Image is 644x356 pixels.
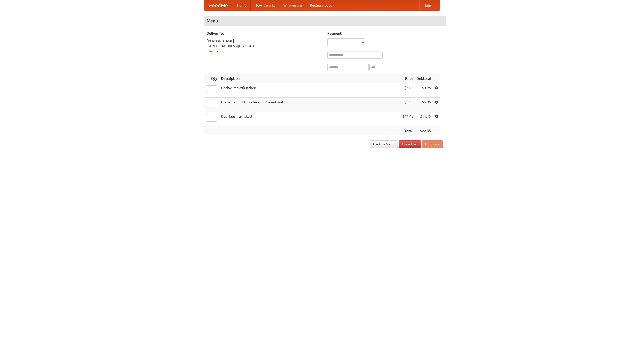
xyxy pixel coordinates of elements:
[327,31,443,36] h5: Payment:
[400,74,415,83] th: Price
[415,83,433,98] td: $4.95
[251,0,279,10] a: How it works
[219,74,400,83] th: Description
[400,126,415,136] th: Total:
[219,83,400,98] td: Bockwurst Würstchen
[422,140,443,148] button: Purchase
[207,38,322,44] div: [PERSON_NAME]
[279,0,306,10] a: Who we are
[219,112,400,126] td: Das Hausmannskost
[219,98,400,112] td: Bratwurst mit Brötchen und Sauerkraut
[233,0,251,10] a: Home
[400,112,415,126] td: $11.45
[207,49,219,53] a: Change
[400,83,415,98] td: $4.95
[204,0,233,10] a: FoodMe
[415,74,433,83] th: Subtotal
[400,98,415,112] td: $5.95
[415,112,433,126] td: $11.45
[415,126,433,136] th: $22.35
[370,140,398,148] a: Back to Menu
[207,44,322,49] div: [STREET_ADDRESS][US_STATE]
[306,0,336,10] a: Recipe videos
[204,74,219,83] th: Qty
[419,0,435,10] a: Help
[204,16,446,26] h4: Menu
[415,98,433,112] td: $5.95
[207,31,322,36] h5: Deliver To:
[399,140,421,148] a: Clear Cart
